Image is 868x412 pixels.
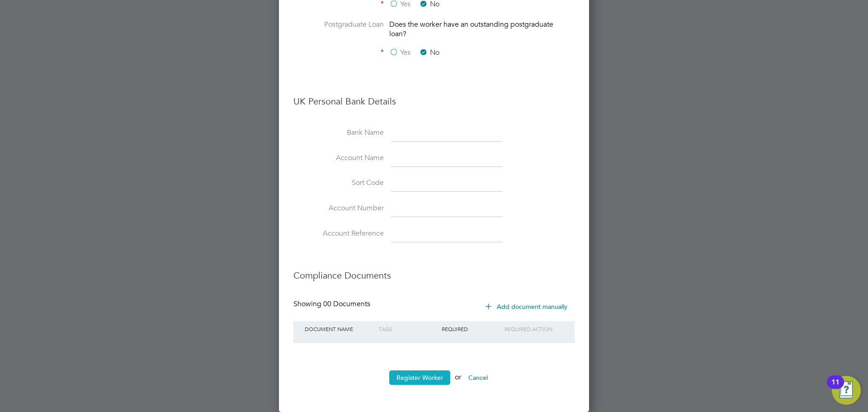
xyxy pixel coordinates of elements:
div: Showing [293,299,372,309]
span: 00 Documents [323,299,370,308]
button: Cancel [461,370,495,385]
div: Required [439,321,503,336]
label: No [419,48,439,57]
h3: Compliance Documents [293,260,575,281]
div: Does the worker have an outstanding postgraduate loan? [389,20,570,39]
label: Account Name [293,153,384,163]
button: Add document manually [479,299,575,314]
div: Tags [376,321,439,336]
label: Account Number [293,204,384,213]
label: Account Reference [293,229,384,238]
div: 11 [831,382,840,394]
h3: UK Personal Bank Details [293,86,575,107]
label: Yes [389,48,410,57]
button: Open Resource Center, 11 new notifications [832,376,861,405]
label: Bank Name [293,128,384,137]
li: or [293,370,575,394]
div: Required Action [502,321,566,336]
button: Register Worker [389,370,450,385]
label: Postgraduate Loan [293,20,384,29]
label: Sort Code [293,178,384,188]
div: Document Name [302,321,376,336]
